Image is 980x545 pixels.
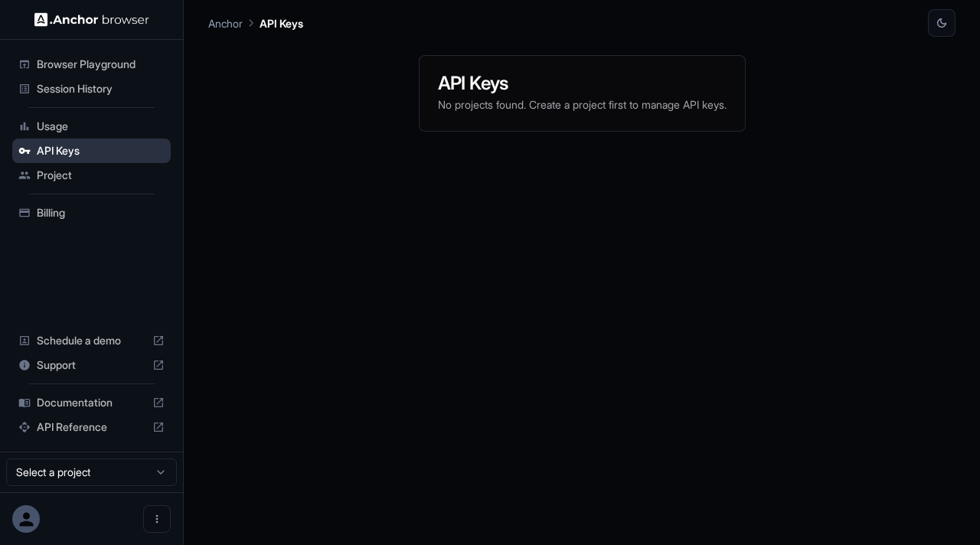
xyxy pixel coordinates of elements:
div: Support [12,353,171,377]
div: Billing [12,201,171,225]
div: Session History [12,77,171,101]
button: Open menu [143,505,171,533]
div: Usage [12,114,171,139]
div: Schedule a demo [12,328,171,353]
span: Schedule a demo [37,333,146,348]
h3: API Keys [438,74,727,93]
div: Project [12,163,171,188]
span: Billing [37,205,165,220]
span: Usage [37,119,165,134]
div: Browser Playground [12,52,171,77]
span: Documentation [37,395,146,410]
p: API Keys [260,15,303,31]
span: Support [37,357,146,373]
p: Anchor [208,15,243,31]
img: Anchor Logo [34,12,149,27]
span: API Keys [37,143,165,158]
div: Documentation [12,390,171,415]
span: Browser Playground [37,57,165,72]
div: API Keys [12,139,171,163]
p: No projects found. Create a project first to manage API keys. [438,97,727,113]
span: API Reference [37,419,146,435]
span: Project [37,168,165,183]
nav: breadcrumb [208,15,303,31]
span: Session History [37,81,165,96]
div: API Reference [12,415,171,439]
